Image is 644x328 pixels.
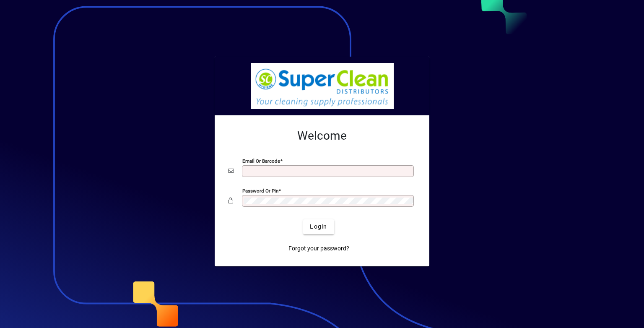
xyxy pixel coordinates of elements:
[288,244,349,253] span: Forgot your password?
[242,187,278,193] mat-label: Password or Pin
[303,219,334,234] button: Login
[310,222,327,231] span: Login
[228,129,416,143] h2: Welcome
[285,241,353,256] a: Forgot your password?
[242,158,280,164] mat-label: Email or Barcode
